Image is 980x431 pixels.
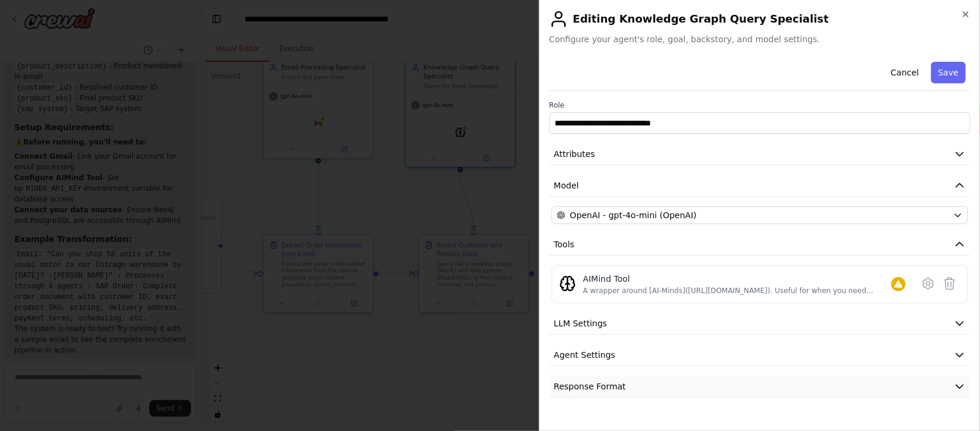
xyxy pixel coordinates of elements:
button: LLM Settings [549,313,970,335]
div: A wrapper around [AI-Minds]([URL][DOMAIN_NAME]). Useful for when you need answers to questions fr... [583,286,891,295]
button: Response Format [549,376,970,398]
span: Model [554,180,579,191]
button: Model [549,175,970,197]
h2: Editing Knowledge Graph Query Specialist [549,10,970,29]
div: AIMind Tool [583,273,891,285]
span: Tools [554,238,575,250]
button: OpenAI - gpt-4o-mini (OpenAI) [552,206,968,224]
span: OpenAI - gpt-4o-mini (OpenAI) [570,209,697,221]
button: Configure tool [918,273,939,294]
span: Agent Settings [554,349,615,361]
button: Cancel [884,62,926,83]
button: Agent Settings [549,344,970,366]
span: Configure your agent's role, goal, backstory, and model settings. [549,33,970,45]
button: Attributes [549,143,970,165]
span: Response Format [554,380,626,392]
button: Tools [549,234,970,256]
img: AIMindTool [559,275,576,292]
span: Attributes [554,148,595,160]
button: Delete tool [939,273,960,294]
span: LLM Settings [554,317,608,329]
button: Save [931,62,966,83]
label: Role [549,100,970,110]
